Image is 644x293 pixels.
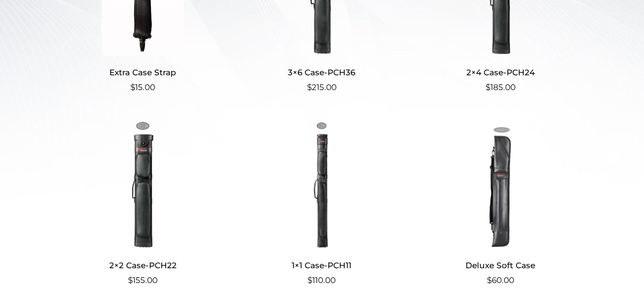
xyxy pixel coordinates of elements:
[63,120,222,249] img: 2x2 Case-PCH22
[421,120,580,286] a: Deluxe Soft Case $60.00
[242,120,401,249] img: 1x1 Case-PCH11
[63,120,222,286] a: 2×2 Case-PCH22 $155.00
[130,82,155,92] bdi: 15.00
[63,256,222,274] h2: 2×2 Case-PCH22
[242,120,401,286] a: 1×1 Case-PCH11 $110.00
[486,82,516,92] bdi: 185.00
[128,275,158,285] bdi: 155.00
[487,275,492,285] span: $
[486,82,490,92] span: $
[63,63,222,81] h2: Extra Case Strap
[307,82,337,92] bdi: 215.00
[421,63,580,81] h2: 2×4 Case-PCH24
[242,256,401,274] h2: 1×1 Case-PCH11
[307,82,312,92] span: $
[421,120,580,249] img: Deluxe Soft Case
[307,275,312,285] span: $
[242,63,401,81] h2: 3×6 Case-PCH36
[128,275,133,285] span: $
[487,275,514,285] bdi: 60.00
[421,256,580,274] h2: Deluxe Soft Case
[307,275,336,285] bdi: 110.00
[130,82,135,92] span: $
